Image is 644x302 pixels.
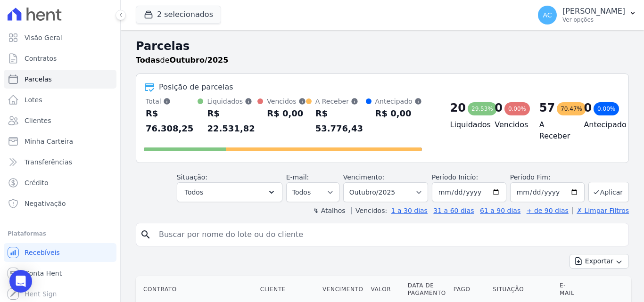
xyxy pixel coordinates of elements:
a: Parcelas [4,70,116,89]
div: 29,53% [468,102,497,115]
div: R$ 0,00 [375,106,422,121]
div: R$ 76.308,25 [146,106,198,136]
div: R$ 22.531,82 [207,106,257,136]
span: Lotes [25,95,42,105]
p: [PERSON_NAME] [562,7,625,16]
a: 61 a 90 dias [480,207,520,214]
p: de [136,55,228,66]
label: Período Fim: [510,172,585,182]
a: 31 a 60 dias [433,207,474,214]
button: Todos [177,182,282,202]
div: 0 [584,100,592,115]
div: Plataformas [8,228,113,239]
label: Período Inicío: [432,173,478,181]
span: Negativação [25,199,66,208]
button: AC [PERSON_NAME] Ver opções [530,2,644,28]
a: + de 90 dias [527,207,569,214]
span: Visão Geral [25,33,62,42]
h4: Vencidos [495,119,524,131]
span: Contratos [25,54,57,63]
div: 0 [495,100,503,115]
div: Total [146,97,198,106]
span: Conta Hent [25,269,62,278]
input: Buscar por nome do lote ou do cliente [153,225,625,244]
span: AC [543,12,552,18]
h4: A Receber [539,119,569,142]
div: 57 [539,100,555,115]
a: ✗ Limpar Filtros [572,207,629,214]
div: R$ 0,00 [267,106,305,121]
span: Todos [185,187,203,198]
div: 20 [450,100,466,115]
button: Exportar [570,254,629,269]
span: Crédito [25,178,49,188]
label: Situação: [177,173,207,181]
a: Minha Carteira [4,132,116,151]
h2: Parcelas [136,38,629,55]
div: Open Intercom Messenger [9,270,32,293]
div: 0,00% [594,102,619,115]
label: ↯ Atalhos [313,207,345,214]
a: 1 a 30 dias [391,207,428,214]
a: Crédito [4,173,116,192]
div: 70,47% [557,102,586,115]
a: Lotes [4,90,116,109]
span: Minha Carteira [25,137,73,146]
div: R$ 53.776,43 [315,106,366,136]
button: 2 selecionados [136,6,221,24]
div: Vencidos [267,97,305,106]
div: Posição de parcelas [159,82,233,93]
span: Clientes [25,116,51,125]
div: A Receber [315,97,366,106]
i: search [140,229,151,240]
span: Parcelas [25,74,52,84]
a: Visão Geral [4,28,116,47]
h4: Antecipado [584,119,613,131]
label: Vencidos: [351,207,387,214]
label: Vencimento: [343,173,384,181]
button: Aplicar [588,182,629,202]
p: Ver opções [562,16,625,24]
div: 0,00% [504,102,530,115]
a: Recebíveis [4,243,116,262]
a: Transferências [4,153,116,171]
a: Contratos [4,49,116,68]
label: E-mail: [286,173,309,181]
div: Antecipado [375,97,422,106]
span: Recebíveis [25,248,60,257]
a: Clientes [4,111,116,130]
div: Liquidados [207,97,257,106]
a: Negativação [4,194,116,213]
strong: Todas [136,56,160,65]
a: Conta Hent [4,264,116,283]
h4: Liquidados [450,119,480,131]
span: Transferências [25,157,72,167]
strong: Outubro/2025 [170,56,229,65]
